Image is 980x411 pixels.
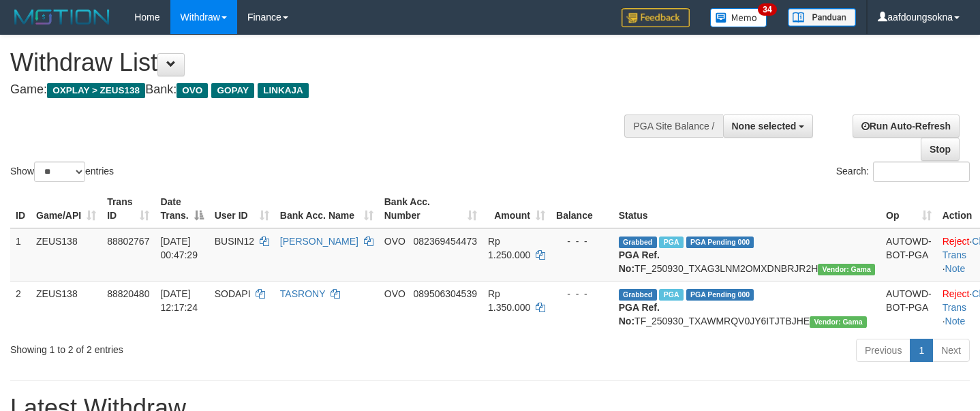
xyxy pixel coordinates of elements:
[414,236,477,247] span: Copy 082369454473 to clipboard
[619,249,660,274] b: PGA Ref. No:
[556,234,608,248] div: - - -
[619,289,657,301] span: Grabbed
[932,339,970,362] a: Next
[483,189,551,228] th: Amount: activate to sort column ascending
[31,189,102,228] th: Game/API: activate to sort column ascending
[31,228,102,281] td: ZEUS138
[10,49,640,76] h1: Withdraw List
[211,83,254,98] span: GOPAY
[551,189,613,228] th: Balance
[107,288,149,299] span: 88820480
[943,236,970,247] a: Reject
[215,236,254,247] span: BUSIN12
[613,281,881,333] td: TF_250930_TXAWMRQV0JY6ITJTBJHE
[686,289,754,301] span: PGA Pending
[943,288,970,299] a: Reject
[34,162,85,182] select: Showentries
[155,189,209,228] th: Date Trans.: activate to sort column descending
[710,8,767,27] img: Button%20Memo.svg
[215,288,251,299] span: SODAPI
[556,287,608,301] div: - - -
[160,288,198,313] span: [DATE] 12:17:24
[275,189,379,228] th: Bank Acc. Name: activate to sort column ascending
[810,316,867,328] span: Vendor URL: https://trx31.1velocity.biz
[921,138,960,161] a: Stop
[379,189,483,228] th: Bank Acc. Number: activate to sort column ascending
[873,162,970,182] input: Search:
[10,83,640,97] h4: Game: Bank:
[488,288,530,313] span: Rp 1.350.000
[856,339,910,362] a: Previous
[881,281,937,333] td: AUTOWD-BOT-PGA
[659,237,683,248] span: Marked by aafsreyleap
[47,83,145,98] span: OXPLAY > ZEUS138
[659,289,683,301] span: Marked by aafnoeunsreypich
[818,264,875,275] span: Vendor URL: https://trx31.1velocity.biz
[910,339,933,362] a: 1
[107,236,149,247] span: 88802767
[624,115,722,138] div: PGA Site Balance /
[732,121,797,132] span: None selected
[160,236,198,260] span: [DATE] 00:47:29
[945,263,966,274] a: Note
[384,236,405,247] span: OVO
[488,236,530,260] span: Rp 1.250.000
[836,162,970,182] label: Search:
[686,237,754,248] span: PGA Pending
[10,337,398,356] div: Showing 1 to 2 of 2 entries
[10,228,31,281] td: 1
[853,115,960,138] a: Run Auto-Refresh
[209,189,275,228] th: User ID: activate to sort column ascending
[788,8,856,27] img: panduan.png
[177,83,208,98] span: OVO
[414,288,477,299] span: Copy 089506304539 to clipboard
[384,288,405,299] span: OVO
[881,189,937,228] th: Op: activate to sort column ascending
[758,3,776,16] span: 34
[10,162,114,182] label: Show entries
[613,228,881,281] td: TF_250930_TXAG3LNM2OMXDNBRJR2H
[723,115,814,138] button: None selected
[619,237,657,248] span: Grabbed
[102,189,155,228] th: Trans ID: activate to sort column ascending
[280,236,358,247] a: [PERSON_NAME]
[619,302,660,326] b: PGA Ref. No:
[10,281,31,333] td: 2
[280,288,325,299] a: TASRONY
[622,8,690,27] img: Feedback.jpg
[258,83,309,98] span: LINKAJA
[881,228,937,281] td: AUTOWD-BOT-PGA
[613,189,881,228] th: Status
[10,7,114,27] img: MOTION_logo.png
[31,281,102,333] td: ZEUS138
[10,189,31,228] th: ID
[945,316,966,326] a: Note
